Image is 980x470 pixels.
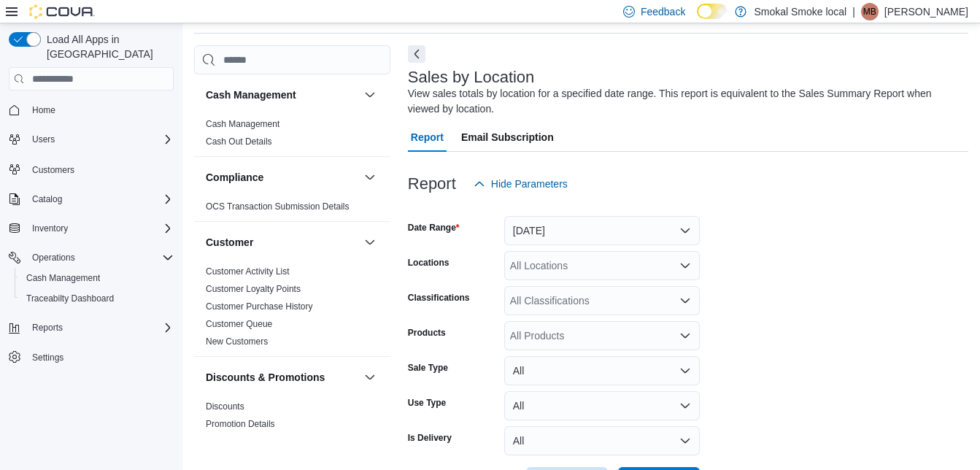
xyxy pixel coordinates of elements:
[206,266,290,277] span: Customer Activity List
[194,198,390,221] div: Compliance
[206,266,290,277] a: Customer Activity List
[863,3,876,20] span: MB
[679,260,691,271] button: Open list of options
[504,426,700,455] button: All
[206,201,350,212] span: OCS Transaction Submission Details
[408,86,961,117] div: View sales totals by location for a specified date range. This report is equivalent to the Sales ...
[491,177,568,191] span: Hide Parameters
[884,3,968,20] p: [PERSON_NAME]
[32,322,63,334] span: Reports
[26,293,114,304] span: Traceabilty Dashboard
[206,235,253,250] h3: Customer
[26,161,80,179] a: Customers
[206,401,244,412] span: Discounts
[32,223,68,234] span: Inventory
[679,330,691,342] button: Open list of options
[408,222,460,234] label: Date Range
[206,401,244,412] a: Discounts
[26,160,174,178] span: Customers
[26,101,61,119] a: Home
[206,283,301,295] span: Customer Loyalty Points
[26,319,174,336] span: Reports
[194,398,390,456] div: Discounts & Promotions
[26,348,174,366] span: Settings
[461,123,554,152] span: Email Subscription
[26,249,81,266] button: Operations
[206,88,358,102] button: Cash Management
[3,347,180,368] button: Settings
[206,336,268,347] a: New Customers
[194,263,390,356] div: Customer
[641,4,685,19] span: Feedback
[408,362,448,374] label: Sale Type
[26,190,68,208] button: Catalog
[206,201,350,212] a: OCS Transaction Submission Details
[408,175,456,193] h3: Report
[32,352,63,363] span: Settings
[206,119,279,129] a: Cash Management
[206,301,313,312] a: Customer Purchase History
[26,220,174,237] span: Inventory
[206,418,275,430] span: Promotion Details
[206,118,279,130] span: Cash Management
[3,317,180,338] button: Reports
[3,247,180,268] button: Operations
[3,218,180,239] button: Inventory
[361,86,379,104] button: Cash Management
[206,235,358,250] button: Customer
[411,123,444,152] span: Report
[408,327,446,339] label: Products
[206,370,325,385] h3: Discounts & Promotions
[26,319,69,336] button: Reports
[852,3,855,20] p: |
[206,301,313,312] span: Customer Purchase History
[361,234,379,251] button: Customer
[504,391,700,420] button: All
[15,268,180,288] button: Cash Management
[32,193,62,205] span: Catalog
[26,190,174,208] span: Catalog
[361,369,379,386] button: Discounts & Promotions
[3,129,180,150] button: Users
[408,397,446,409] label: Use Type
[206,336,268,347] span: New Customers
[41,32,174,61] span: Load All Apps in [GEOGRAPHIC_DATA]
[206,319,272,329] a: Customer Queue
[206,318,272,330] span: Customer Queue
[3,189,180,209] button: Catalog
[20,290,174,307] span: Traceabilty Dashboard
[32,164,74,176] span: Customers
[504,216,700,245] button: [DATE]
[408,292,470,304] label: Classifications
[3,158,180,180] button: Customers
[20,290,120,307] a: Traceabilty Dashboard
[26,249,174,266] span: Operations
[679,295,691,307] button: Open list of options
[408,432,452,444] label: Is Delivery
[26,131,174,148] span: Users
[206,136,272,147] span: Cash Out Details
[29,4,95,19] img: Cova
[26,131,61,148] button: Users
[861,3,879,20] div: Michelle Barreras
[206,284,301,294] a: Customer Loyalty Points
[206,136,272,147] a: Cash Out Details
[697,4,728,19] input: Dark Mode
[20,269,174,287] span: Cash Management
[754,3,846,20] p: Smokal Smoke local
[504,356,700,385] button: All
[20,269,106,287] a: Cash Management
[194,115,390,156] div: Cash Management
[32,104,55,116] span: Home
[206,419,275,429] a: Promotion Details
[15,288,180,309] button: Traceabilty Dashboard
[206,170,358,185] button: Compliance
[206,370,358,385] button: Discounts & Promotions
[468,169,574,199] button: Hide Parameters
[408,257,450,269] label: Locations
[26,220,74,237] button: Inventory
[206,170,263,185] h3: Compliance
[9,93,174,406] nav: Complex example
[361,169,379,186] button: Compliance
